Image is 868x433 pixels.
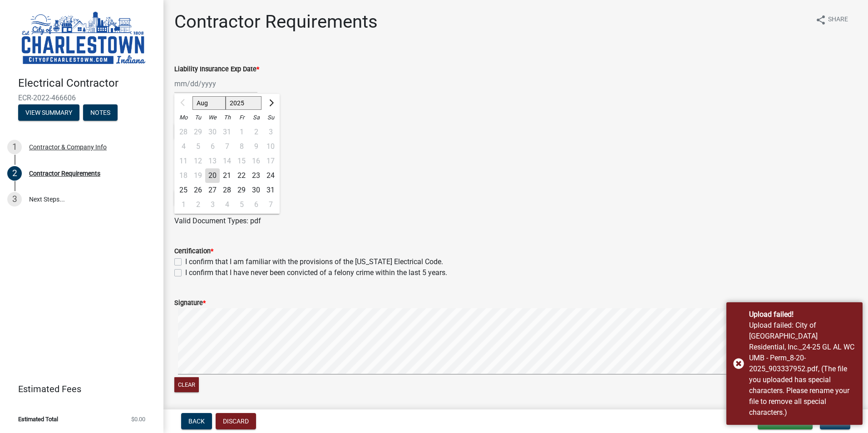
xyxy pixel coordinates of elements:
wm-modal-confirm: Summary [18,109,79,117]
div: Sunday, August 31, 2025 [263,183,278,197]
label: I confirm that I have never been convicted of a felony crime within the last 5 years. [185,267,447,278]
button: Back [181,413,212,429]
div: 31 [263,183,278,197]
button: Next month [265,96,276,110]
div: Thursday, September 4, 2025 [220,197,234,212]
h1: Contractor Requirements [174,11,378,33]
select: Select year [226,96,262,110]
label: Certification [174,248,213,255]
div: Su [263,110,278,125]
div: Wednesday, August 20, 2025 [205,168,220,183]
div: Saturday, August 23, 2025 [249,168,263,183]
a: Estimated Fees [7,380,149,398]
button: shareShare [808,11,855,29]
div: We [205,110,220,125]
label: Liability Insurance Exp Date [174,66,259,73]
div: Monday, August 25, 2025 [176,183,191,197]
label: I confirm that I am familiar with the provisions of the [US_STATE] Electrical Code. [185,256,443,267]
div: Tuesday, August 26, 2025 [191,183,205,197]
span: Back [188,418,205,425]
div: Monday, September 1, 2025 [176,197,191,212]
span: $0.00 [131,416,145,422]
button: Notes [83,104,118,121]
div: Fr [234,110,249,125]
div: 20 [205,168,220,183]
select: Select month [192,96,226,110]
div: 2 [7,166,22,181]
div: 21 [220,168,234,183]
wm-modal-confirm: Notes [83,109,118,117]
span: ECR-2022-466606 [18,93,145,102]
div: Friday, August 29, 2025 [234,183,249,197]
button: Discard [216,413,256,429]
i: share [815,15,826,25]
div: 4 [220,197,234,212]
span: Valid Document Types: pdf [174,216,261,225]
div: Upload failed! [749,309,856,320]
span: Share [828,15,848,25]
div: 1 [176,197,191,212]
div: 5 [234,197,249,212]
div: Sunday, August 24, 2025 [263,168,278,183]
div: Friday, August 22, 2025 [234,168,249,183]
div: Upload failed: City of Charlestown_IES Residential, Inc._24-25 GL AL WC UMB - Perm_8-20-2025_9033... [749,320,856,418]
div: 25 [176,183,191,197]
div: 26 [191,183,205,197]
div: 1 [7,140,22,154]
div: Tu [191,110,205,125]
input: mm/dd/yyyy [174,74,257,93]
h4: Electrical Contractor [18,77,156,90]
div: 6 [249,197,263,212]
label: Signature [174,300,206,306]
div: Wednesday, August 27, 2025 [205,183,220,197]
button: View Summary [18,104,79,121]
div: Wednesday, September 3, 2025 [205,197,220,212]
div: 28 [220,183,234,197]
div: Thursday, August 21, 2025 [220,168,234,183]
img: City of Charlestown, Indiana [18,10,149,67]
button: Clear [174,377,199,392]
div: Sunday, September 7, 2025 [263,197,278,212]
div: 29 [234,183,249,197]
div: Sa [249,110,263,125]
div: 22 [234,168,249,183]
div: 23 [249,168,263,183]
div: Mo [176,110,191,125]
div: Contractor & Company Info [29,144,107,150]
div: 27 [205,183,220,197]
span: Estimated Total [18,416,58,422]
div: Saturday, September 6, 2025 [249,197,263,212]
div: 3 [205,197,220,212]
div: 30 [249,183,263,197]
div: 24 [263,168,278,183]
div: 2 [191,197,205,212]
div: Thursday, August 28, 2025 [220,183,234,197]
div: Contractor Requirements [29,170,100,177]
div: 7 [263,197,278,212]
div: Friday, September 5, 2025 [234,197,249,212]
div: Th [220,110,234,125]
div: 3 [7,192,22,207]
div: Tuesday, September 2, 2025 [191,197,205,212]
div: Saturday, August 30, 2025 [249,183,263,197]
